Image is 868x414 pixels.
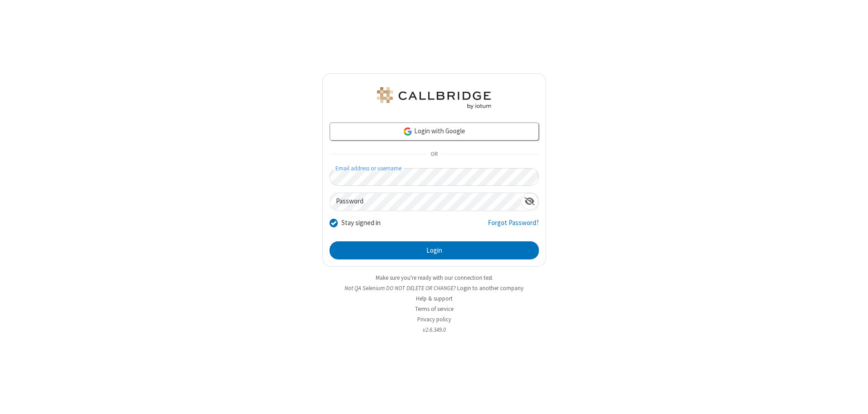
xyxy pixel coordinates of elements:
li: v2.6.349.0 [322,325,546,334]
label: Stay signed in [341,218,381,228]
button: Login [330,241,539,259]
a: Privacy policy [417,315,451,323]
span: OR [427,148,441,161]
a: Help & support [416,295,453,302]
a: Login with Google [330,122,539,141]
li: Not QA Selenium DO NOT DELETE OR CHANGE? [322,284,546,292]
input: Password [330,193,521,211]
img: google-icon.png [403,127,413,136]
button: Login to another company [457,284,524,292]
input: Email address or username [330,168,539,186]
div: Show password [521,193,538,210]
img: QA Selenium DO NOT DELETE OR CHANGE [375,87,493,109]
a: Make sure you're ready with our connection test [376,274,492,282]
a: Terms of service [415,305,453,313]
a: Forgot Password? [488,218,539,235]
